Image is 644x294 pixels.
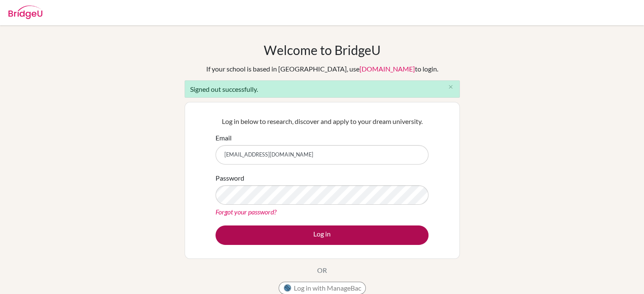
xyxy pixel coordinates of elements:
[317,265,327,275] p: OR
[216,173,244,183] label: Password
[216,225,428,245] button: Log in
[206,64,438,74] div: If your school is based in [GEOGRAPHIC_DATA], use to login.
[442,81,459,93] button: Close
[448,84,454,90] i: close
[359,65,415,73] a: [DOMAIN_NAME]
[185,80,460,98] div: Signed out successfully.
[8,5,42,19] img: Bridge-U
[216,133,232,143] label: Email
[264,42,381,58] h1: Welcome to BridgeU
[216,208,276,216] a: Forgot your password?
[216,116,428,126] p: Log in below to research, discover and apply to your dream university.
